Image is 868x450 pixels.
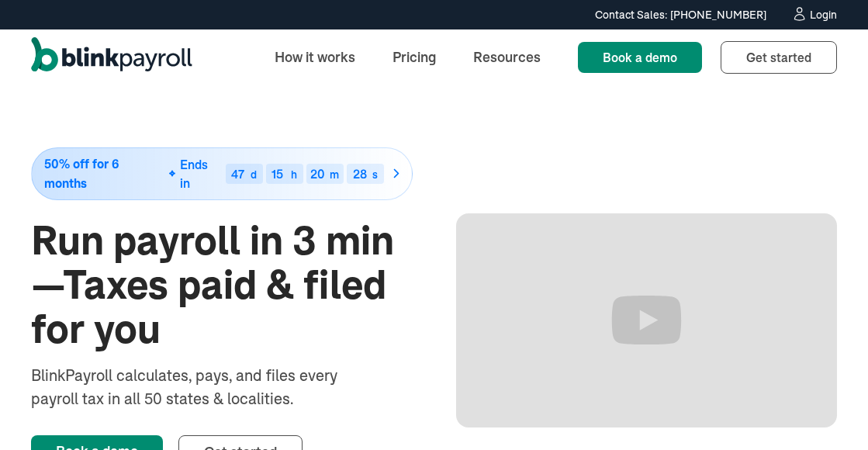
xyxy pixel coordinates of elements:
a: 50% off for 6 monthsEnds in47d15h20m28s [31,147,413,200]
h1: Run payroll in 3 min—Taxes paid & filed for you [31,219,413,352]
div: d [251,169,257,180]
span: Ends in [180,157,208,191]
span: 50% off for 6 months [44,157,119,190]
div: m [330,169,339,180]
span: Get started [746,50,811,65]
div: BlinkPayroll calculates, pays, and files every payroll tax in all 50 states & localities. [31,364,379,410]
div: Login [810,9,837,20]
span: 15 [271,166,283,182]
a: Book a demo [578,42,702,73]
iframe: Run Payroll in 3 min with BlinkPayroll [456,213,838,427]
a: Login [791,6,837,23]
span: 20 [310,166,325,182]
a: Resources [461,40,553,74]
span: 47 [231,166,244,182]
a: How it works [262,40,368,74]
div: h [291,169,297,180]
div: Contact Sales: [PHONE_NUMBER] [595,7,766,23]
a: home [31,37,192,78]
span: 28 [353,166,367,182]
span: Book a demo [603,50,677,65]
div: s [372,169,378,180]
a: Get started [721,41,837,74]
a: Pricing [380,40,448,74]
